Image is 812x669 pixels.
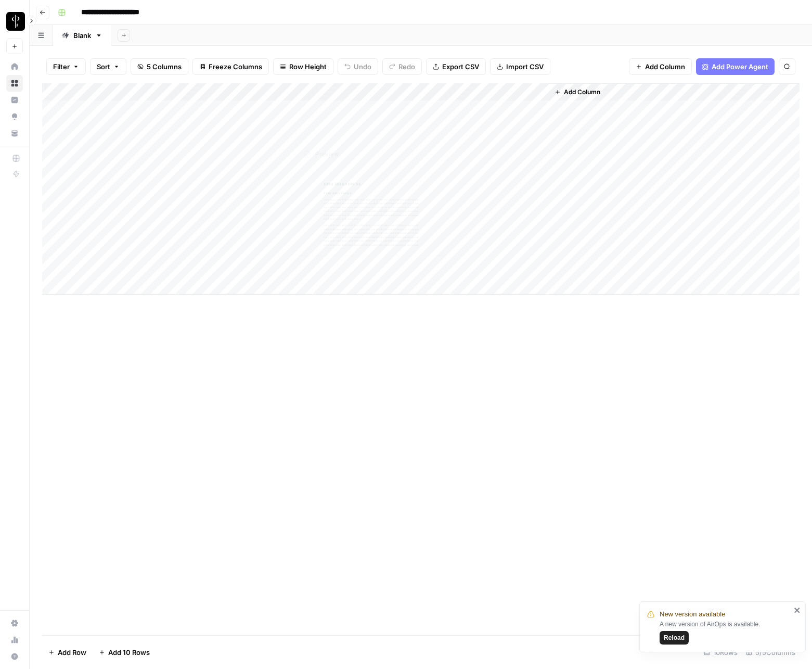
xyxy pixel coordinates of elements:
span: Sort [97,61,110,72]
a: Browse [6,75,23,92]
span: Add Column [564,87,600,97]
button: Add Power Agent [696,58,775,75]
button: Sort [90,58,126,75]
button: Undo [338,58,378,75]
button: Row Height [273,58,333,75]
div: Blank [73,30,91,41]
span: Redo [398,61,415,72]
span: Import CSV [506,61,544,72]
span: Add Power Agent [712,61,768,72]
div: 5/5 Columns [742,644,800,661]
span: Add 10 Rows [108,647,150,658]
a: Usage [6,632,23,648]
span: 5 Columns [147,61,182,72]
span: Add Row [58,647,86,658]
button: 5 Columns [131,58,188,75]
button: Add Column [629,58,692,75]
a: Home [6,58,23,75]
span: Filter [53,61,70,72]
div: A new version of AirOps is available. [660,620,791,645]
span: Reload [664,633,685,642]
span: Add Column [645,61,685,72]
a: Your Data [6,125,23,142]
a: Opportunities [6,108,23,125]
a: Settings [6,615,23,632]
button: Add 10 Rows [93,644,156,661]
span: Freeze Columns [209,61,262,72]
span: Export CSV [442,61,479,72]
img: LP Production Workloads Logo [6,12,25,31]
button: Workspace: LP Production Workloads [6,8,23,34]
button: Help + Support [6,648,23,665]
button: Redo [382,58,422,75]
button: Filter [46,58,86,75]
button: Export CSV [426,58,486,75]
button: Add Row [42,644,93,661]
a: Insights [6,92,23,108]
button: Freeze Columns [192,58,269,75]
span: Row Height [289,61,327,72]
button: close [794,606,801,614]
button: Add Column [550,85,604,99]
button: Import CSV [490,58,550,75]
button: Reload [660,631,689,645]
a: Blank [53,25,111,46]
span: Undo [354,61,371,72]
div: 10 Rows [700,644,742,661]
span: New version available [660,609,725,620]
